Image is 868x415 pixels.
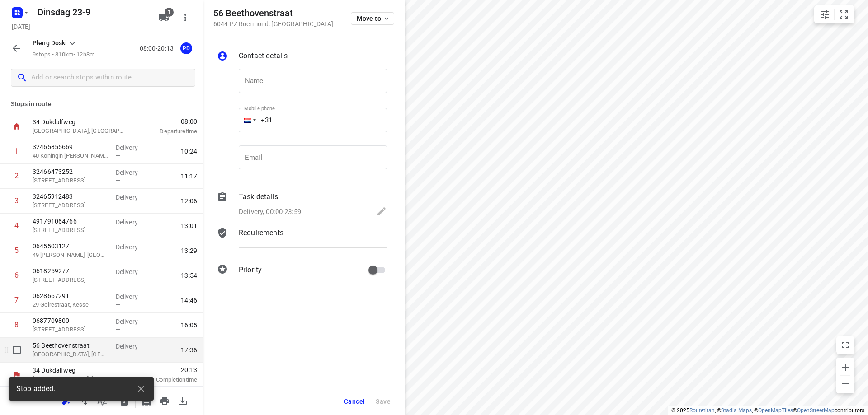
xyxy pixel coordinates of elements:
[116,193,149,202] p: Delivery
[11,99,192,109] p: Stops in route
[34,5,151,19] h5: Rename
[116,218,149,227] p: Delivery
[33,51,94,59] p: 9 stops • 810km • 12h8m
[116,351,120,358] span: —
[116,267,149,276] p: Delivery
[33,142,108,151] p: 32465855669
[33,275,108,284] p: [STREET_ADDRESS]
[239,228,283,238] p: Requirements
[351,12,394,25] button: Move to
[116,152,120,159] span: —
[33,192,108,201] p: 32465912483
[116,317,149,326] p: Delivery
[116,252,120,258] span: —
[217,191,387,219] div: Task detailsDelivery, 00:00-23:59
[33,300,108,309] p: 29 Gelrestraat, Kessel
[181,271,197,280] span: 13:54
[33,341,108,350] p: 56 Beethovenstraat
[33,251,108,260] p: 49 [PERSON_NAME], [GEOGRAPHIC_DATA]
[116,177,120,184] span: —
[33,316,108,325] p: 0687709800
[155,9,173,27] button: 1
[357,15,390,22] span: Move to
[116,292,149,301] p: Delivery
[816,5,834,23] button: Map settings
[33,291,108,300] p: 0628667291
[217,51,387,63] div: Contact details
[33,167,108,176] p: 32466473252
[33,366,127,375] p: 34 Dukdalfweg
[244,106,275,111] label: Mobile phone
[797,407,835,414] a: OpenStreetMap
[176,9,194,27] button: More
[8,341,26,359] span: Select
[181,196,197,205] span: 12:06
[180,42,192,54] div: PD
[33,325,108,334] p: [STREET_ADDRESS]
[239,207,301,217] p: Delivery, 00:00-23:59
[213,20,334,28] p: 6044 PZ Roermond , [GEOGRAPHIC_DATA]
[116,227,120,233] span: —
[33,176,108,185] p: 37 Koning Albertlaan, Lanaken
[181,172,197,181] span: 11:17
[33,117,127,126] p: 34 Dukdalfweg
[14,271,19,280] div: 6
[376,206,387,217] svg: Edit
[116,276,120,283] span: —
[137,117,197,126] span: 08:00
[16,384,56,394] span: Stop added.
[31,71,195,85] input: Add or search stops within route
[239,108,387,132] input: 1 (702) 123-4567
[116,143,149,152] p: Delivery
[14,221,19,230] div: 4
[116,168,149,177] p: Delivery
[239,108,256,132] div: Netherlands: + 31
[33,242,108,251] p: 0645503127
[177,39,195,57] button: PD
[14,196,19,205] div: 3
[217,228,387,255] div: Requirements
[177,44,195,52] span: Assigned to Pleng Doski
[116,202,120,209] span: —
[239,191,278,202] p: Task details
[33,126,127,135] p: [GEOGRAPHIC_DATA], [GEOGRAPHIC_DATA]
[174,396,192,405] span: Download route
[116,326,120,333] span: —
[165,8,174,17] span: 1
[181,221,197,230] span: 13:01
[181,246,197,255] span: 13:29
[156,396,174,405] span: Print route
[671,407,864,414] li: © 2025 , © , © © contributors
[33,350,108,359] p: [GEOGRAPHIC_DATA], [GEOGRAPHIC_DATA]
[116,342,149,351] p: Delivery
[239,265,262,275] p: Priority
[137,127,197,136] p: Departure time
[137,365,197,374] span: 20:13
[181,296,197,305] span: 14:46
[14,147,19,155] div: 1
[835,5,853,23] button: Fit zoom
[140,44,177,53] p: 08:00-20:13
[116,242,149,252] p: Delivery
[14,172,19,180] div: 2
[814,5,854,23] div: small contained button group
[344,398,365,405] span: Cancel
[137,375,197,384] p: Completion time
[181,321,197,330] span: 16:05
[14,246,19,255] div: 5
[33,226,108,235] p: [STREET_ADDRESS]
[8,21,34,32] h5: Project date
[721,407,752,414] a: Stadia Maps
[33,217,108,226] p: 491791064766
[33,201,108,210] p: [STREET_ADDRESS]
[239,51,288,61] p: Contact details
[689,407,715,414] a: Routetitan
[758,407,793,414] a: OpenMapTiles
[33,266,108,275] p: 0618259277
[33,38,67,48] p: Pleng Doski
[116,301,120,308] span: —
[33,151,108,160] p: 40 Koningin Louisa-Marialaan, Leopoldsburg
[14,296,19,304] div: 7
[181,147,197,156] span: 10:24
[213,8,334,19] h5: 56 Beethovenstraat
